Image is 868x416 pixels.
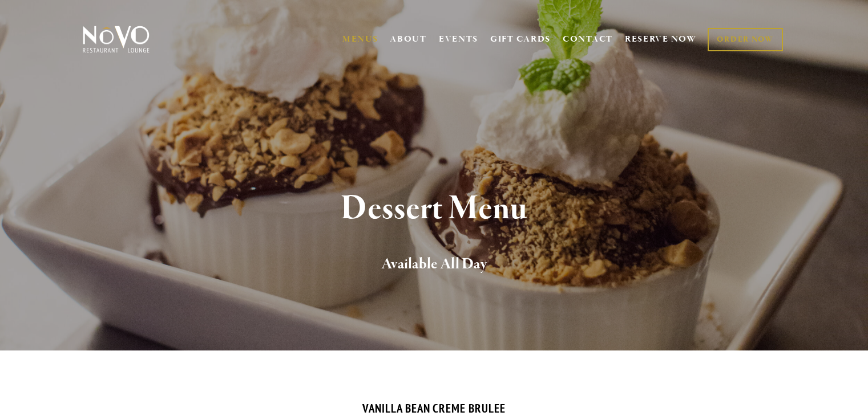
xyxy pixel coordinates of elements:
div: VANILLA BEAN CREME BRULEE [80,401,788,415]
a: GIFT CARDS [490,28,551,50]
img: Novo Restaurant &amp; Lounge [80,25,152,54]
a: ORDER NOW [708,28,782,51]
a: ABOUT [390,34,427,45]
a: CONTACT [563,28,613,50]
h1: Dessert Menu [102,190,767,227]
a: RESERVE NOW [625,28,697,50]
a: MENUS [342,34,378,45]
a: EVENTS [439,34,478,45]
h2: Available All Day [102,252,767,276]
